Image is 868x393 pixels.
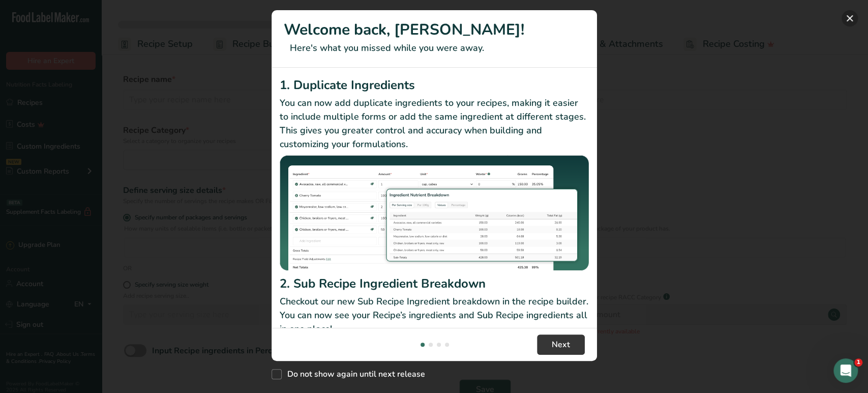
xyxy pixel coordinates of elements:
[280,96,589,151] p: You can now add duplicate ingredients to your recipes, making it easier to include multiple forms...
[284,41,585,55] p: Here's what you missed while you were away.
[282,369,425,379] span: Do not show again until next release
[280,274,589,293] h2: 2. Sub Recipe Ingredient Breakdown
[552,339,570,351] span: Next
[537,334,585,355] button: Next
[280,155,589,271] img: Duplicate Ingredients
[854,358,862,367] span: 1
[280,295,589,336] p: Checkout our new Sub Recipe Ingredient breakdown in the recipe builder. You can now see your Reci...
[280,76,589,94] h2: 1. Duplicate Ingredients
[833,358,858,383] iframe: Intercom live chat
[284,18,585,41] h1: Welcome back, [PERSON_NAME]!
